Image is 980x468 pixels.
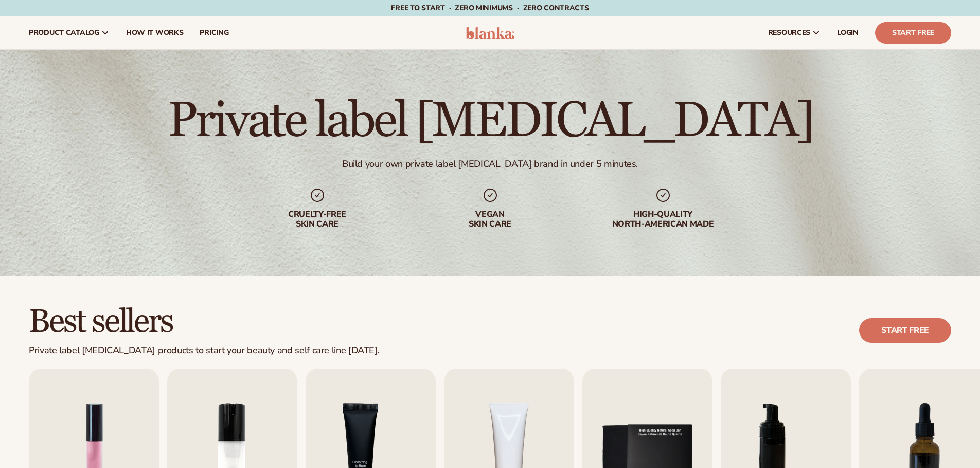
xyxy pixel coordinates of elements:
[768,29,810,37] span: resources
[597,210,729,229] div: High-quality North-american made
[191,16,237,49] a: pricing
[126,29,184,37] span: How It Works
[829,16,867,49] a: LOGIN
[118,16,192,49] a: How It Works
[200,29,228,37] span: pricing
[29,29,99,37] span: product catalog
[21,16,118,49] a: product catalog
[168,97,812,146] h1: Private label [MEDICAL_DATA]
[342,158,638,170] div: Build your own private label [MEDICAL_DATA] brand in under 5 minutes.
[875,22,951,44] a: Start Free
[29,345,379,357] div: Private label [MEDICAL_DATA] products to start your beauty and self care line [DATE].
[252,210,383,229] div: Cruelty-free skin care
[391,3,589,13] span: Free to start · ZERO minimums · ZERO contracts
[760,16,829,49] a: resources
[837,29,859,37] span: LOGIN
[859,318,951,343] a: Start free
[466,27,514,39] img: logo
[29,305,379,339] h2: Best sellers
[424,210,556,229] div: Vegan skin care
